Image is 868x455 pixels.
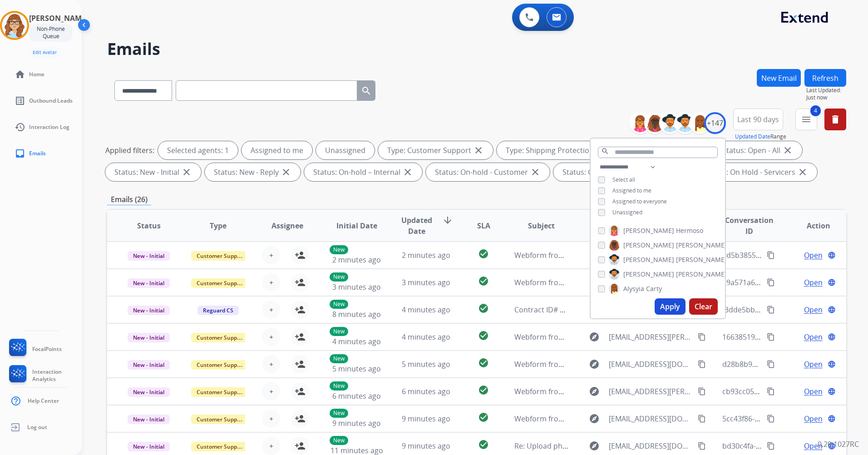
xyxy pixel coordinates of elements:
div: Status: On Hold - Servicers [695,163,817,181]
mat-icon: close [402,167,413,178]
span: 4 minutes ago [402,305,450,315]
mat-icon: search [361,85,372,96]
button: + [262,328,280,346]
span: [EMAIL_ADDRESS][DOMAIN_NAME] [609,359,692,370]
span: Assigned to me [612,187,651,194]
mat-icon: close [797,167,808,178]
span: + [269,440,273,451]
span: Customer Support [191,387,250,397]
span: Status [137,220,161,231]
p: New [330,300,348,309]
mat-icon: check_circle [478,439,489,450]
span: Customer Support [191,333,250,342]
span: 8 minutes ago [332,309,381,319]
button: + [262,246,280,264]
span: Customer Support [191,360,250,370]
mat-icon: search [601,147,609,155]
span: SLA [477,220,490,231]
mat-icon: explore [589,413,600,424]
mat-icon: content_copy [698,387,706,396]
mat-icon: person_add [295,277,306,288]
mat-icon: person_add [295,413,306,424]
mat-icon: content_copy [767,333,775,341]
p: New [330,409,348,418]
mat-icon: language [828,251,836,259]
div: Status: On Hold - Pending Parts [553,163,692,181]
button: Refresh [804,69,846,87]
mat-icon: person_add [295,250,306,261]
span: New - Initial [128,442,170,451]
h2: Emails [107,40,846,58]
span: Subject [528,220,555,231]
span: Assignee [271,220,303,231]
img: avatar [2,13,27,38]
span: [EMAIL_ADDRESS][DOMAIN_NAME] [609,413,692,424]
span: 4 minutes ago [402,332,450,342]
mat-icon: content_copy [698,415,706,423]
mat-icon: close [782,145,793,156]
mat-icon: close [530,167,541,178]
span: 16638519-153a-4567-aa18-151e9bfbcf26 [722,332,859,342]
span: Webform from [EMAIL_ADDRESS][DOMAIN_NAME] on [DATE] [514,414,720,424]
span: [PERSON_NAME] [623,255,674,264]
mat-icon: arrow_downward [442,215,453,226]
p: Applied filters: [105,145,154,156]
span: Select all [612,176,635,183]
mat-icon: check_circle [478,385,489,396]
mat-icon: close [181,167,192,178]
mat-icon: language [828,360,836,368]
button: Edit Avatar [29,47,60,58]
mat-icon: check_circle [478,412,489,423]
div: Selected agents: 1 [158,141,238,159]
mat-icon: content_copy [698,442,706,450]
p: New [330,272,348,282]
span: Carty [646,284,662,293]
div: Status: New - Reply [205,163,301,181]
span: Last 90 days [737,118,779,121]
span: Customer Support [191,415,250,424]
span: Unassigned [612,208,642,216]
span: [PERSON_NAME] [676,255,727,264]
button: Last 90 days [733,109,783,130]
span: New - Initial [128,387,170,397]
div: Status: On-hold – Internal [304,163,422,181]
mat-icon: inbox [15,148,25,159]
span: + [269,359,273,370]
button: 4 [795,109,817,130]
mat-icon: person_add [295,304,306,315]
div: Non-Phone Queue [29,24,73,42]
span: 6 minutes ago [402,386,450,396]
span: [PERSON_NAME] [676,241,727,250]
mat-icon: language [828,306,836,314]
button: Clear [689,298,718,315]
button: + [262,301,280,319]
mat-icon: content_copy [767,306,775,314]
div: +147 [704,112,726,134]
p: Emails (26) [107,194,151,205]
mat-icon: explore [589,440,600,451]
mat-icon: explore [589,331,600,342]
span: 5 minutes ago [402,359,450,369]
span: 6 minutes ago [332,391,381,401]
span: 5 minutes ago [332,364,381,374]
span: Alysyia [623,284,644,293]
div: Unassigned [316,141,375,159]
span: [EMAIL_ADDRESS][PERSON_NAME][DOMAIN_NAME] [609,331,692,342]
span: Open [804,250,823,261]
span: Updated Date [399,215,435,237]
span: Re: Upload photos to continue your claim [514,441,657,451]
span: Customer Support [191,278,250,288]
mat-icon: content_copy [767,251,775,259]
button: + [262,273,280,292]
p: New [330,327,348,336]
div: Assigned to me [242,141,312,159]
span: Hermoso [676,226,703,235]
span: Open [804,386,823,397]
button: Updated Date [735,133,770,140]
span: Conversation ID [722,215,777,237]
span: Outbound Leads [29,97,73,104]
span: + [269,304,273,315]
mat-icon: content_copy [767,360,775,368]
span: Contract ID# ASH10189115 [514,305,607,315]
button: + [262,355,280,373]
